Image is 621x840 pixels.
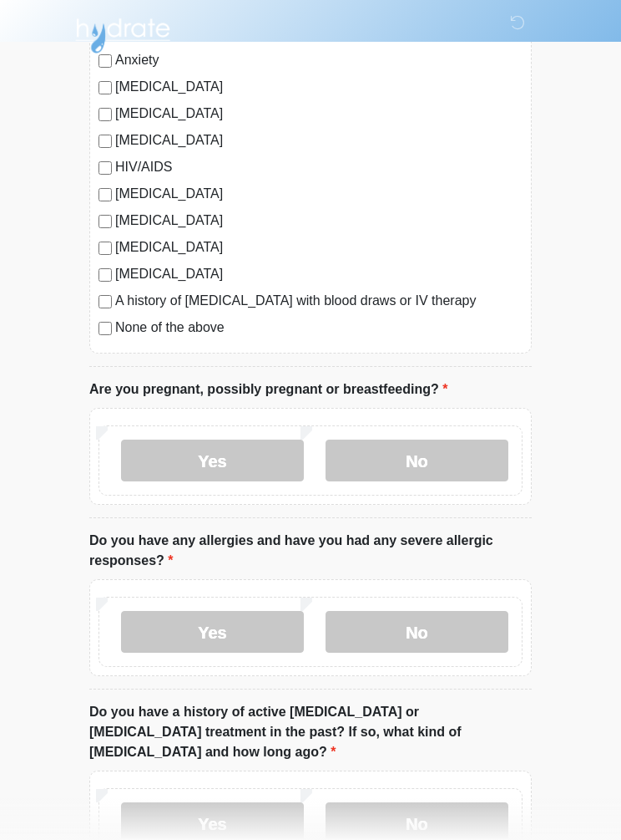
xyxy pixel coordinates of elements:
[98,322,112,335] input: None of the above
[98,81,112,94] input: [MEDICAL_DATA]
[326,440,508,481] label: No
[89,531,532,571] label: Do you have any allergies and have you had any severe allergic responses?
[89,379,447,400] label: Are you pregnant, possibly pregnant or breastfeeding?
[121,611,304,653] label: Yes
[89,702,532,762] label: Do you have a history of active [MEDICAL_DATA] or [MEDICAL_DATA] treatment in the past? If so, wh...
[98,295,112,308] input: A history of [MEDICAL_DATA] with blood draws or IV therapy
[115,211,523,231] label: [MEDICAL_DATA]
[115,291,523,311] label: A history of [MEDICAL_DATA] with blood draws or IV therapy
[115,237,523,257] label: [MEDICAL_DATA]
[115,104,523,124] label: [MEDICAL_DATA]
[73,13,173,54] img: Hydrate IV Bar - Flagstaff Logo
[121,440,304,481] label: Yes
[115,184,523,204] label: [MEDICAL_DATA]
[115,130,523,150] label: [MEDICAL_DATA]
[98,242,112,255] input: [MEDICAL_DATA]
[115,318,523,338] label: None of the above
[98,108,112,121] input: [MEDICAL_DATA]
[115,264,523,284] label: [MEDICAL_DATA]
[98,135,112,148] input: [MEDICAL_DATA]
[98,188,112,201] input: [MEDICAL_DATA]
[98,215,112,228] input: [MEDICAL_DATA]
[115,157,523,177] label: HIV/AIDS
[326,611,508,653] label: No
[98,268,112,282] input: [MEDICAL_DATA]
[98,161,112,175] input: HIV/AIDS
[115,77,523,97] label: [MEDICAL_DATA]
